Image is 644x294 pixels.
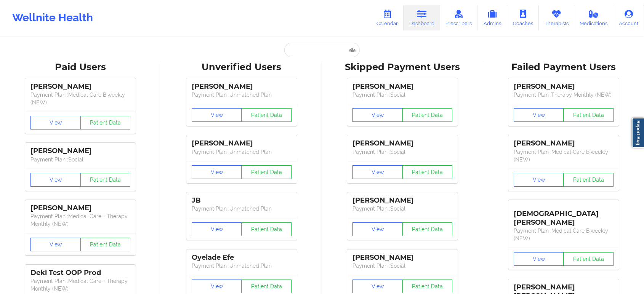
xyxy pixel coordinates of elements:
[514,91,614,99] p: Payment Plan : Therapy Monthly (NEW)
[30,156,130,163] p: Payment Plan : Social
[352,280,403,293] button: View
[404,5,440,30] a: Dashboard
[30,91,130,106] p: Payment Plan : Medical Care Biweekly (NEW)
[80,238,131,251] button: Patient Data
[192,108,242,122] button: View
[167,61,317,73] div: Unverified Users
[80,173,131,187] button: Patient Data
[402,280,453,293] button: Patient Data
[30,116,81,129] button: View
[30,82,130,91] div: [PERSON_NAME]
[241,280,292,293] button: Patient Data
[30,268,130,277] div: Deki Test OOP Prod
[563,252,614,266] button: Patient Data
[514,204,614,227] div: [DEMOGRAPHIC_DATA][PERSON_NAME]
[192,91,292,99] p: Payment Plan : Unmatched Plan
[192,165,242,179] button: View
[514,82,614,91] div: [PERSON_NAME]
[352,196,452,205] div: [PERSON_NAME]
[563,108,614,122] button: Patient Data
[192,205,292,213] p: Payment Plan : Unmatched Plan
[241,222,292,236] button: Patient Data
[352,91,452,99] p: Payment Plan : Social
[402,165,453,179] button: Patient Data
[352,222,403,236] button: View
[514,252,564,266] button: View
[563,173,614,187] button: Patient Data
[489,61,639,73] div: Failed Payment Users
[327,61,478,73] div: Skipped Payment Users
[440,5,478,30] a: Prescribers
[30,173,81,187] button: View
[192,222,242,236] button: View
[402,222,453,236] button: Patient Data
[192,139,292,148] div: [PERSON_NAME]
[192,280,242,293] button: View
[30,213,130,228] p: Payment Plan : Medical Care + Therapy Monthly (NEW)
[477,5,507,30] a: Admins
[514,148,614,163] p: Payment Plan : Medical Care Biweekly (NEW)
[514,173,564,187] button: View
[632,118,644,148] a: Report Bug
[192,253,292,262] div: Oyelade Efe
[30,147,130,155] div: [PERSON_NAME]
[5,61,156,73] div: Paid Users
[352,139,452,148] div: [PERSON_NAME]
[352,148,452,156] p: Payment Plan : Social
[371,5,404,30] a: Calendar
[192,262,292,270] p: Payment Plan : Unmatched Plan
[514,227,614,242] p: Payment Plan : Medical Care Biweekly (NEW)
[30,238,81,251] button: View
[507,5,539,30] a: Coaches
[30,204,130,213] div: [PERSON_NAME]
[241,165,292,179] button: Patient Data
[30,277,130,292] p: Payment Plan : Medical Care + Therapy Monthly (NEW)
[80,116,131,129] button: Patient Data
[539,5,574,30] a: Therapists
[352,82,452,91] div: [PERSON_NAME]
[574,5,614,30] a: Medications
[192,196,292,205] div: JB
[402,108,453,122] button: Patient Data
[514,139,614,148] div: [PERSON_NAME]
[352,205,452,213] p: Payment Plan : Social
[241,108,292,122] button: Patient Data
[613,5,644,30] a: Account
[352,165,403,179] button: View
[352,262,452,270] p: Payment Plan : Social
[192,148,292,156] p: Payment Plan : Unmatched Plan
[192,82,292,91] div: [PERSON_NAME]
[352,108,403,122] button: View
[352,253,452,262] div: [PERSON_NAME]
[514,108,564,122] button: View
